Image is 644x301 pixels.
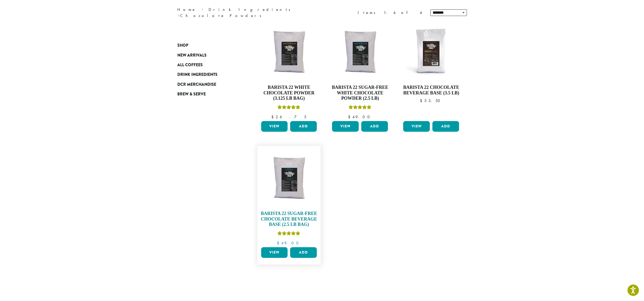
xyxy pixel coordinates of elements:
span: DCR Merchandise [177,81,216,88]
div: Rated 5.00 out of 5 [277,230,300,238]
bdi: 49.00 [277,240,301,246]
a: Home [177,7,196,12]
span: Shop [177,42,188,49]
h4: Barista 22 Sugar-Free Chocolate Beverage Base (2.5 lb bag) [260,211,318,227]
img: B22_PowderedMix_Mocha-300x300.jpg [402,22,460,81]
h4: Barista 22 Chocolate Beverage Base (3.5 lb) [402,85,460,96]
a: All Coffees [177,60,238,70]
bdi: 26.75 [271,114,306,120]
div: Items 1-4 of 4 [358,10,423,16]
span: All Coffees [177,62,203,68]
a: View [332,121,359,132]
h4: Barista 22 Sugar-Free White Chocolate Powder (2.5 lb) [331,85,389,101]
span: › [201,5,203,13]
span: $ [277,240,281,246]
button: Add [361,121,388,132]
div: Rated 5.00 out of 5 [277,104,300,112]
span: › [178,11,180,19]
a: Barista 22 Chocolate Beverage Base (3.5 lb) $35.50 [402,22,460,119]
a: DCR Merchandise [177,80,238,89]
button: Add [290,121,317,132]
span: $ [348,114,352,120]
span: $ [271,114,276,120]
span: New Arrivals [177,52,207,59]
a: Drink Ingredients [177,70,238,79]
h4: Barista 22 White Chocolate Powder (3.125 lb bag) [260,85,318,101]
button: Add [432,121,459,132]
a: Barista 22 Sugar-Free Chocolate Beverage Base (2.5 lb bag)Rated 5.00 out of 5 $49.00 [260,148,318,245]
span: Drink Ingredients [177,72,217,78]
img: B22-SF-White-Chocolate-Powder-300x300.png [331,22,389,81]
a: New Arrivals [177,50,238,60]
nav: Breadcrumb [177,7,315,19]
a: View [261,121,288,132]
a: Barista 22 Sugar-Free White Chocolate Powder (2.5 lb)Rated 5.00 out of 5 $49.00 [331,22,389,119]
a: Drink Ingredients [209,7,294,12]
a: View [261,247,288,258]
bdi: 35.50 [420,98,443,103]
span: $ [420,98,424,103]
div: Rated 5.00 out of 5 [349,104,371,112]
a: View [403,121,430,132]
a: Barista 22 White Chocolate Powder (3.125 lb bag)Rated 5.00 out of 5 $26.75 [260,22,318,119]
img: B22-Sweet-Ground-White-Chocolate-Powder-300x300.png [260,22,318,81]
span: Brew & Serve [177,91,206,97]
a: Brew & Serve [177,89,238,99]
button: Add [290,247,317,258]
bdi: 49.00 [348,114,372,120]
a: Shop [177,41,238,50]
img: B22-SF-Chocolate-Powder-300x300.png [260,148,318,207]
